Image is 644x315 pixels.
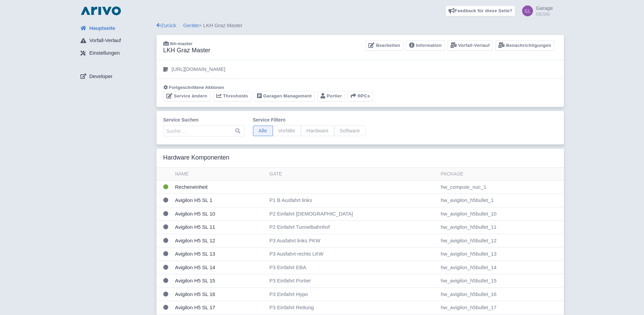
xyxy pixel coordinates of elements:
td: Avigilon H5 SL 12 [172,234,267,247]
a: Garagen Management [254,91,315,101]
td: P3 Einfahrt EBA [267,261,438,274]
td: hw_avigilon_h5bullet_12 [438,234,564,247]
a: Einstellungen [75,47,157,60]
span: Alle [253,126,273,136]
small: GESIG [536,12,553,16]
h3: LKH Graz Master [163,47,210,54]
td: Avigilon H5 SL 13 [172,247,267,261]
td: Avigilon H5 SL 17 [172,301,267,315]
td: P3 Einfahrt Rettung [267,301,438,315]
span: Software [334,126,366,136]
span: Hardware [301,126,334,136]
td: P2 Einfahrt [DEMOGRAPHIC_DATA] [267,207,438,221]
td: hw_avigilon_h5bullet_10 [438,207,564,221]
span: Vorfall-Verlauf [89,37,121,44]
a: Feedback für diese Seite? [445,5,516,16]
a: Thresholds [213,91,251,101]
th: Package [438,168,564,181]
a: Vorfall-Verlauf [447,40,493,51]
a: Developer [75,70,157,83]
td: Avigilon H5 SL 14 [172,261,267,274]
div: > LKH Graz Master [157,22,564,30]
th: Name [172,168,267,181]
a: Service ändern [163,91,210,101]
a: Vorfall-Verlauf [75,34,157,47]
a: Geräte [183,22,199,28]
td: Recheneinheit [172,180,267,194]
button: RPCs [348,91,373,101]
a: Bearbeiten [365,40,403,51]
td: Avigilon H5 SL 11 [172,221,267,234]
a: Information [406,40,445,51]
td: hw_avigilon_h5bullet_11 [438,221,564,234]
span: Vorfälle [273,126,301,136]
td: Avigilon H5 SL 10 [172,207,267,221]
span: Einstellungen [89,49,120,57]
td: hw_avigilon_h5bullet_13 [438,247,564,261]
span: Fortgeschrittene Aktionen [169,85,224,90]
td: hw_compute_nuc_1 [438,180,564,194]
span: Garage [536,5,553,11]
td: hw_avigilon_h5bullet_14 [438,261,564,274]
img: logo [79,5,123,16]
td: Avigilon H5 SL 1 [172,194,267,207]
td: hw_avigilon_h5bullet_15 [438,274,564,288]
p: [URL][DOMAIN_NAME] [172,66,225,73]
label: Service suchen [163,116,245,124]
label: Service filtern [253,116,366,124]
a: Garage GESIG [518,5,553,16]
span: lkh-master [170,41,192,46]
td: hw_avigilon_h5bullet_17 [438,301,564,315]
td: P3 Ausfahrt rechts LKW [267,247,438,261]
td: Avigilon H5 SL 16 [172,288,267,301]
td: P2 Einfahrt Tunnelbahnhof [267,221,438,234]
span: Hauptseite [89,24,115,32]
span: Developer [89,73,112,80]
td: P3 Einfahrt Hypo [267,288,438,301]
td: Avigilon H5 SL 15 [172,274,267,288]
td: P3 Einfahrt Portier [267,274,438,288]
td: hw_avigilon_h5bullet_1 [438,194,564,207]
th: Gate [267,168,438,181]
td: P1 B Ausfahrt links [267,194,438,207]
td: P3 Ausfahrt links PKW [267,234,438,247]
a: Zurück [157,22,177,28]
td: hw_avigilon_h5bullet_16 [438,288,564,301]
a: Benachrichtigungen [495,40,554,51]
a: Portier [317,91,345,101]
h3: Hardware Komponenten [163,154,229,162]
input: Suche… [163,126,245,136]
a: Hauptseite [75,22,157,35]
